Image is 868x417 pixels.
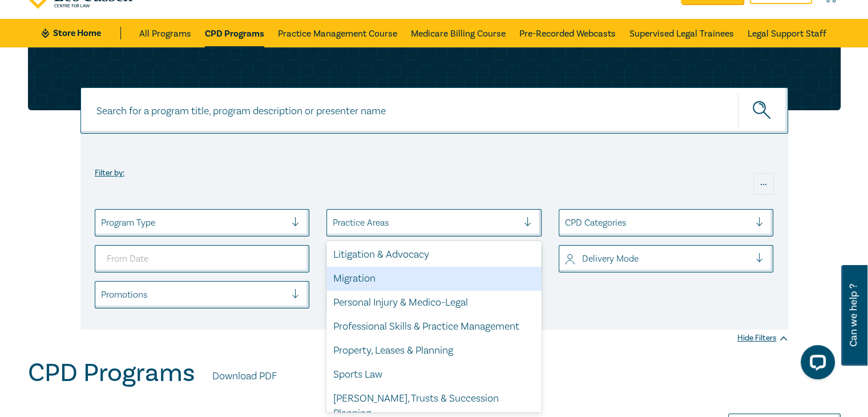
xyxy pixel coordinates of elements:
[95,169,124,178] label: Filter by:
[326,339,542,363] div: Property, Leases & Planning
[792,340,839,388] iframe: LiveChat chat widget
[28,358,195,388] h1: CPD Programs
[629,19,734,47] a: Supervised Legal Trainees
[42,27,121,39] a: Store Home
[326,243,542,267] div: Litigation & Advocacy
[205,19,264,47] a: CPD Programs
[519,19,616,47] a: Pre-Recorded Webcasts
[212,369,277,384] a: Download PDF
[139,19,191,47] a: All Programs
[326,363,542,387] div: Sports Law
[565,216,567,229] input: select
[101,288,103,301] input: select
[101,216,103,229] input: select
[753,173,774,195] div: ...
[95,245,310,272] input: From Date
[565,252,567,265] input: select
[326,267,542,291] div: Migration
[737,332,788,344] div: Hide Filters
[80,87,788,134] input: Search for a program title, program description or presenter name
[333,216,335,229] input: select
[848,272,859,359] span: Can we help ?
[748,19,826,47] a: Legal Support Staff
[326,291,542,315] div: Personal Injury & Medico-Legal
[326,315,542,339] div: Professional Skills & Practice Management
[278,19,397,47] a: Practice Management Course
[411,19,506,47] a: Medicare Billing Course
